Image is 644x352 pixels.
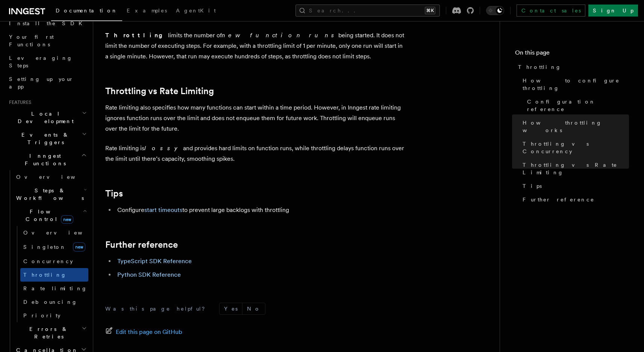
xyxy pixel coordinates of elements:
[425,7,435,14] kbd: ⌘K
[122,2,171,20] a: Examples
[523,77,629,92] span: How to configure throttling
[105,305,210,312] p: Was this page helpful?
[73,242,85,251] span: new
[13,205,88,226] button: Flow Controlnew
[176,8,216,14] span: AgentKit
[6,110,82,125] span: Local Development
[105,327,182,337] a: Edit this page on GitHub
[105,32,168,39] strong: Throttling
[13,184,88,205] button: Steps & Workflows
[20,282,88,295] a: Rate limiting
[222,32,338,39] em: new function runs
[171,2,220,20] a: AgentKit
[524,95,629,116] a: Configuration reference
[6,51,88,72] a: Leveraging Steps
[13,226,88,322] div: Flow Controlnew
[13,187,84,202] span: Steps & Workflows
[523,182,542,190] span: Tips
[220,303,242,314] button: Yes
[117,271,181,278] a: Python SDK Reference
[61,215,73,224] span: new
[23,312,61,318] span: Priority
[20,254,88,268] a: Concurrency
[13,322,88,343] button: Errors & Retries
[20,268,88,282] a: Throttling
[517,5,585,17] a: Contact sales
[588,5,638,17] a: Sign Up
[6,17,88,30] a: Install the SDK
[105,30,406,62] p: limits the number of being started. It does not limit the number of executing steps. For example,...
[105,86,214,96] a: Throttling vs Rate Limiting
[6,149,88,170] button: Inngest Functions
[520,158,629,179] a: Throttling vs Rate Limiting
[144,206,182,213] a: start timeouts
[523,140,629,155] span: Throttling vs Concurrency
[6,72,88,93] a: Setting up your app
[23,230,101,236] span: Overview
[20,309,88,322] a: Priority
[56,8,118,14] span: Documentation
[515,60,629,74] a: Throttling
[523,119,629,134] span: How throttling works
[6,152,81,167] span: Inngest Functions
[6,99,31,105] span: Features
[23,258,73,264] span: Concurrency
[13,170,88,184] a: Overview
[486,6,504,15] button: Toggle dark mode
[9,55,73,69] span: Leveraging Steps
[105,143,406,164] p: Rate limiting is and provides hard limits on function runs, while throttling delays function runs...
[520,193,629,206] a: Further reference
[6,107,88,128] button: Local Development
[515,48,629,60] h4: On this page
[6,131,82,146] span: Events & Triggers
[16,174,94,180] span: Overview
[13,325,82,340] span: Errors & Retries
[20,226,88,239] a: Overview
[520,116,629,137] a: How throttling works
[527,98,629,113] span: Configuration reference
[9,20,87,26] span: Install the SDK
[520,137,629,158] a: Throttling vs Concurrency
[144,145,183,152] em: lossy
[23,272,67,278] span: Throttling
[518,63,561,71] span: Throttling
[520,179,629,193] a: Tips
[51,2,122,21] a: Documentation
[13,208,83,223] span: Flow Control
[23,244,66,250] span: Singleton
[23,299,77,305] span: Debouncing
[523,161,629,176] span: Throttling vs Rate Limiting
[116,327,182,337] span: Edit this page on GitHub
[105,102,406,134] p: Rate limiting also specifies how many functions can start within a time period. However, in Innge...
[6,128,88,149] button: Events & Triggers
[9,76,74,90] span: Setting up your app
[20,295,88,309] a: Debouncing
[115,205,406,215] li: Configure to prevent large backlogs with throttling
[105,239,178,250] a: Further reference
[20,239,88,254] a: Singletonnew
[520,74,629,95] a: How to configure throttling
[523,196,594,203] span: Further reference
[105,188,123,199] a: Tips
[23,285,87,291] span: Rate limiting
[242,303,265,314] button: No
[127,8,167,14] span: Examples
[9,34,54,47] span: Your first Functions
[6,30,88,51] a: Your first Functions
[117,258,192,265] a: TypeScript SDK Reference
[295,5,440,17] button: Search...⌘K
